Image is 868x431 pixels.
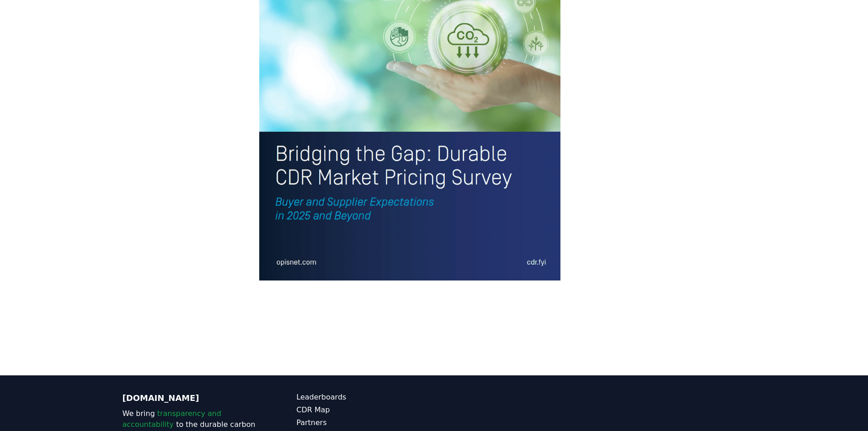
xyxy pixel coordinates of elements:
a: CDR Map [297,405,434,415]
a: Partners [297,417,434,428]
a: Leaderboards [297,392,434,403]
p: [DOMAIN_NAME] [123,392,260,405]
span: transparency and accountability [123,409,221,429]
